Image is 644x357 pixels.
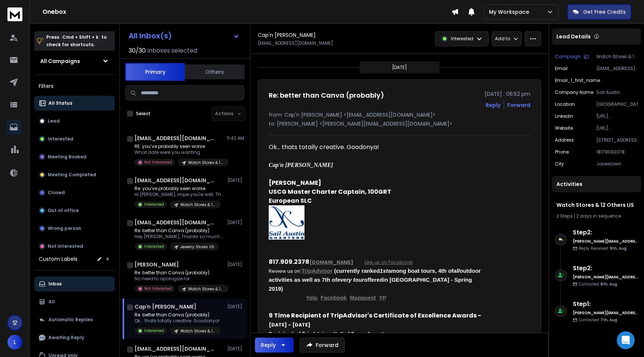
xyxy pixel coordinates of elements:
p: Wrong person [48,225,81,231]
p: website [555,125,573,131]
p: Watch Stores & 12 Others US [596,54,638,60]
p: Watch Stores & 12 Others US [180,202,216,208]
div: | [556,213,637,219]
h6: [PERSON_NAME][EMAIL_ADDRESS][DOMAIN_NAME] [573,310,638,316]
button: All Status [34,96,115,111]
p: Not Interested [144,159,172,165]
h1: [EMAIL_ADDRESS][DOMAIN_NAME] [135,177,217,184]
h3: Filters [34,81,115,91]
i: all [454,268,460,274]
p: Contacted [579,317,617,323]
a: TripAdvisor [302,268,332,274]
h6: Step 2 : [573,264,638,273]
p: No need to apologize for [135,276,224,282]
button: Automatic Replies [34,312,115,327]
i: Cap'n [PERSON_NAME] [269,162,333,168]
button: Forward [300,338,345,353]
span: 7th, Aug [600,317,617,323]
button: Lead [34,114,115,129]
b: (currently ranked among boat tours, 4th of outdoor activities as well as 7th of offered [269,268,482,283]
p: Add to [495,36,510,42]
p: Meeting Booked [48,154,86,160]
p: Watch Stores & 12 Others US [180,328,216,334]
p: Company Name [555,89,593,95]
p: Campaign [555,54,581,60]
p: Re: better than Canva (probably) [135,228,224,234]
p: email_1_first_name [555,78,600,83]
a: Yelp [306,294,318,301]
p: 18179092378 [596,149,638,155]
button: Awaiting Reply [34,330,115,345]
button: Primary [125,63,185,81]
button: Closed [34,185,115,200]
button: Reply [486,101,501,109]
p: to: [PERSON_NAME] <[PERSON_NAME][EMAIL_ADDRESS][DOMAIN_NAME]> [269,120,530,127]
p: Get Free Credits [583,8,626,16]
p: All Status [48,100,72,106]
p: Ok... thats totally creative. Goodonya! [135,318,221,324]
b: [PERSON_NAME] [269,178,321,187]
div: Forward [507,101,530,109]
h3: Custom Labels [39,255,78,263]
p: Awaiting Reply [48,335,84,341]
p: Not Interested [48,243,83,249]
b: 9 Time Recipient of TripAdvisor's Certificate of Excellence Awards - [269,311,481,320]
p: My Workspace [489,8,532,16]
p: Interested [144,328,164,334]
button: Meeting Completed [34,167,115,182]
p: Email [555,66,568,72]
p: [STREET_ADDRESS] [596,137,638,143]
p: location [555,101,575,107]
p: [DATE] [392,64,407,70]
p: Phone [555,149,569,155]
p: Re: you’ve probably seen worse [135,186,224,192]
p: city [555,161,564,167]
h6: Step 1 : [573,300,638,309]
button: L [7,335,22,350]
p: What date were you wanting [135,149,224,155]
a: Mapquest [350,294,376,301]
p: Lead [48,118,60,124]
button: All [34,294,115,309]
p: [DATE] [227,219,244,225]
p: All [48,299,55,305]
p: Interested [144,202,164,207]
a: Like us on Facebook [364,259,413,265]
button: Wrong person [34,221,115,236]
p: Watch Stores & 12 Others US [188,286,224,292]
h1: Re: better than Canva (probably) [269,90,384,101]
p: address [555,137,574,143]
h6: [PERSON_NAME][EMAIL_ADDRESS][DOMAIN_NAME] [573,274,638,280]
p: Contacted [579,281,617,287]
h1: Cap'n [PERSON_NAME] [258,31,316,39]
p: linkedin [555,113,573,119]
p: RE: you’ve probably seen worse [135,143,224,149]
button: Meeting Booked [34,149,115,164]
p: [DATE] [227,346,244,352]
button: Inbox [34,277,115,291]
span: Cmd + Shift + k [61,33,100,41]
p: Reply Received [579,246,626,251]
h1: All Inbox(s) [129,32,172,40]
p: Out of office [48,208,79,214]
h1: [EMAIL_ADDRESS][DOMAIN_NAME] [135,219,217,226]
p: Sail Austin Charters - [GEOGRAPHIC_DATA] [596,89,638,95]
a: Facebook [321,294,347,301]
p: Meeting Completed [48,172,96,178]
p: 11:42 AM [227,135,244,141]
p: [EMAIL_ADDRESS][DOMAIN_NAME] [596,66,638,72]
div: Activities [552,176,641,192]
label: Select [136,111,151,117]
p: Inbox [48,281,61,287]
span: 2 days in sequence [576,213,621,219]
p: Re: better than Canva (probably) [135,312,221,318]
div: Ok... thats totally creative. Goodonya! [269,143,486,152]
b: Recipient of TripAdvisor Hall of Fame Award [269,331,383,337]
h1: Cap'n [PERSON_NAME] [135,303,196,310]
p: [DATE] [227,304,244,310]
p: Interested [48,136,73,142]
b: USCG Master Charter Captain, 100GRT [269,187,391,196]
span: 9th, Aug [610,246,626,251]
a: YP [379,294,386,301]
